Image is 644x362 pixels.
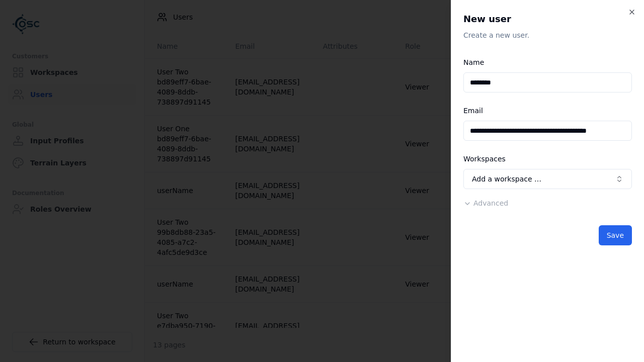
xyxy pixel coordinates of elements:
[473,199,508,207] span: Advanced
[463,58,484,66] label: Name
[463,12,632,26] h2: New user
[463,198,508,208] button: Advanced
[463,30,632,40] p: Create a new user.
[472,174,541,184] span: Add a workspace …
[463,107,483,115] label: Email
[599,225,632,245] button: Save
[463,155,506,163] label: Workspaces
